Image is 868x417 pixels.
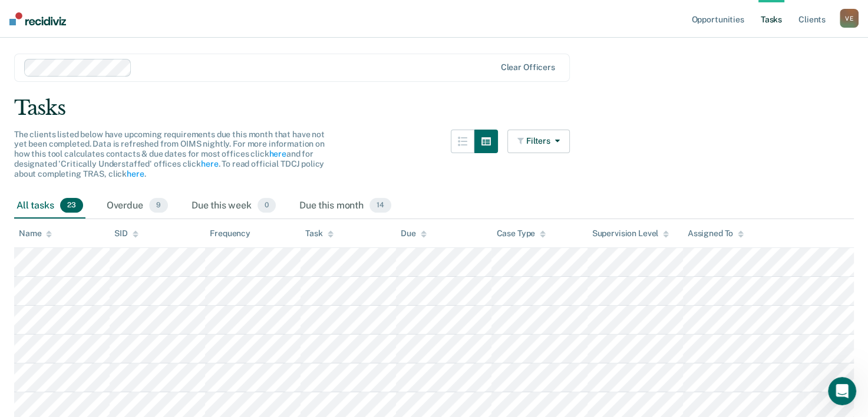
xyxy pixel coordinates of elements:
div: Due this month14 [297,193,394,219]
div: All tasks23 [14,193,85,219]
iframe: Intercom live chat [828,377,856,405]
span: The clients listed below have upcoming requirements due this month that have not yet been complet... [14,130,325,178]
span: 0 [258,198,276,213]
div: Overdue9 [104,193,170,219]
div: Clear officers [501,62,555,72]
div: Tasks [14,96,854,120]
div: Task [305,229,333,239]
div: Name [19,229,52,239]
div: Due this week0 [189,193,278,219]
div: V E [840,9,859,28]
span: 14 [369,198,391,213]
div: SID [114,229,138,239]
a: here [201,159,218,168]
div: Frequency [210,229,250,239]
div: Case Type [496,229,546,239]
a: here [127,169,144,178]
button: Filters [507,130,570,153]
img: Recidiviz [9,12,66,25]
a: here [269,149,286,158]
div: Due [401,229,427,239]
span: 23 [60,198,83,213]
div: Supervision Level [592,229,669,239]
div: Assigned To [688,229,744,239]
span: 9 [149,198,168,213]
button: VE [840,9,859,28]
